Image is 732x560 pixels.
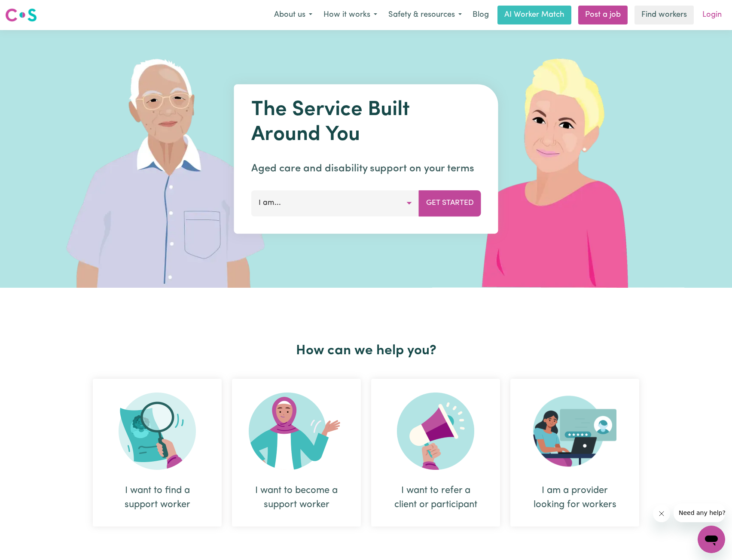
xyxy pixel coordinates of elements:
button: Get Started [419,190,481,216]
a: Login [697,6,727,24]
div: I am a provider looking for workers [510,379,639,527]
iframe: Close message [653,505,670,522]
div: I am a provider looking for workers [531,484,619,512]
a: AI Worker Match [497,6,571,24]
button: I am... [251,190,419,216]
img: Search [119,393,196,470]
div: I want to become a support worker [232,379,361,527]
img: Become Worker [249,393,344,470]
img: Careseekers logo [5,7,37,23]
h2: How can we help you? [88,343,644,359]
p: Aged care and disability support on your terms [251,161,481,177]
img: Refer [397,393,474,470]
div: I want to find a support worker [113,484,201,512]
button: About us [268,6,318,24]
div: I want to refer a client or participant [371,379,500,527]
span: Need any help? [5,6,52,13]
button: Safety & resources [383,6,467,24]
iframe: Message from company [674,503,725,522]
iframe: Button to launch messaging window [698,526,725,553]
a: Post a job [578,6,628,24]
img: Provider [533,393,616,470]
a: Careseekers logo [5,5,37,25]
a: Find workers [634,6,694,24]
div: I want to become a support worker [253,484,340,512]
button: How it works [318,6,383,24]
div: I want to find a support worker [93,379,222,527]
h1: The Service Built Around You [251,98,481,147]
div: I want to refer a client or participant [392,484,479,512]
a: Blog [467,6,494,24]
